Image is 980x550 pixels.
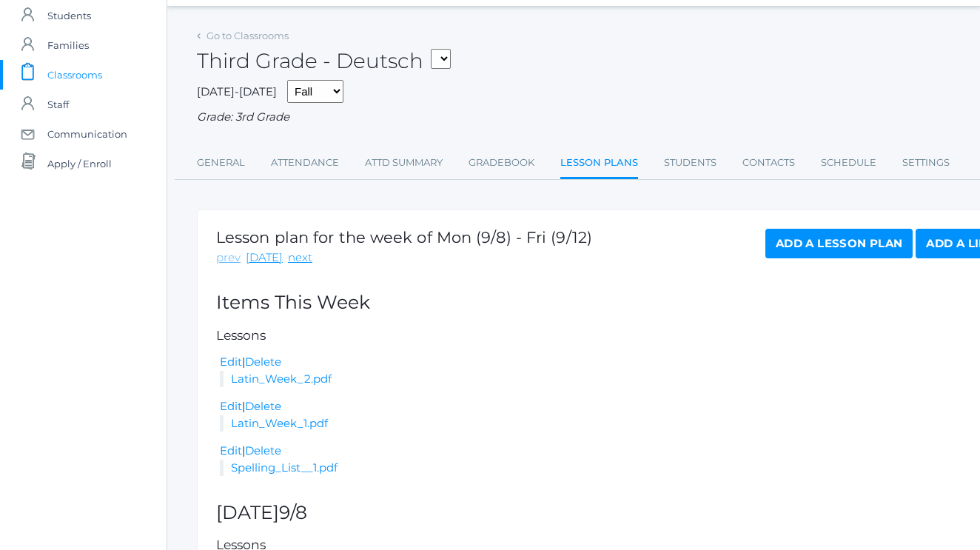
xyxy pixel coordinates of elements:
a: Spelling_List__1.pdf [231,460,338,474]
span: Classrooms [47,60,102,90]
a: Attendance [271,148,339,178]
a: Latin_Week_1.pdf [231,416,328,430]
span: Staff [47,90,69,119]
a: Contacts [742,148,795,178]
a: next [288,249,312,266]
a: Edit [220,443,242,457]
a: Edit [220,399,242,413]
a: Lesson Plans [560,148,638,180]
a: Add a Lesson Plan [765,229,913,258]
a: Go to Classrooms [207,30,289,41]
a: prev [216,249,241,266]
span: Apply / Enroll [47,149,112,178]
a: Gradebook [469,148,534,178]
span: Students [47,1,91,30]
span: [DATE]-[DATE] [197,84,277,98]
a: Delete [245,443,281,457]
a: Schedule [821,148,876,178]
span: 9/8 [279,501,307,523]
a: Students [664,148,716,178]
a: General [197,148,245,178]
a: Delete [245,399,281,413]
span: Families [47,30,89,60]
a: Edit [220,355,242,369]
h1: Lesson plan for the week of Mon (9/8) - Fri (9/12) [216,229,592,246]
a: Delete [245,355,281,369]
h2: Third Grade - Deutsch [197,50,451,73]
span: Communication [47,119,127,149]
a: [DATE] [246,249,283,266]
a: Settings [902,148,950,178]
a: Latin_Week_2.pdf [231,372,332,386]
a: Attd Summary [365,148,443,178]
